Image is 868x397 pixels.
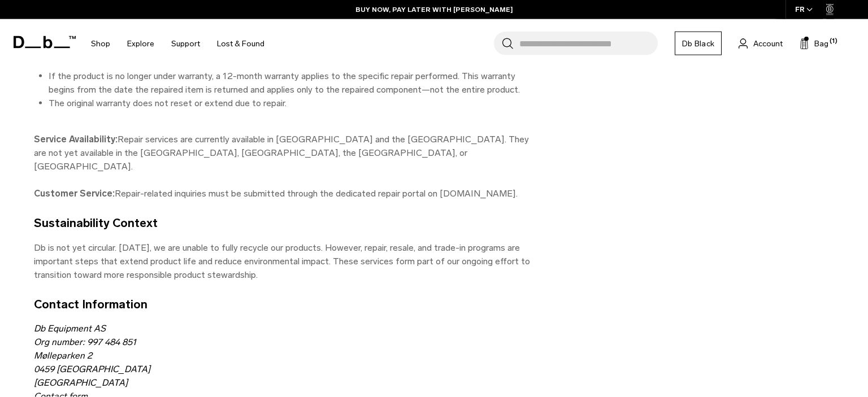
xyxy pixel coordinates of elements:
h6: Sustainability Context [34,214,542,232]
a: BUY NOW, PAY LATER WITH [PERSON_NAME] [355,5,513,15]
li: If the product is no longer under warranty, a 12-month warranty applies to the specific repair pe... [49,69,542,97]
span: Account [753,38,783,50]
span: (1) [830,37,837,46]
a: Support [171,24,200,64]
nav: Main Navigation [83,19,273,68]
p: Repair services are currently available in [GEOGRAPHIC_DATA] and the [GEOGRAPHIC_DATA]. They are ... [34,133,542,173]
a: Shop [91,24,110,64]
strong: Service Availability: [34,134,118,145]
li: The original warranty does not reset or extend due to repair. [49,97,542,110]
button: Bag (1) [800,37,828,50]
a: Db Black [675,32,722,55]
strong: Customer Service: [34,188,115,199]
a: Lost & Found [217,24,264,64]
a: Explore [127,24,154,64]
p: Repair-related inquiries must be submitted through the dedicated repair portal on [DOMAIN_NAME]. [34,187,542,200]
span: Bag [814,38,828,50]
h6: Contact Information [34,295,542,313]
p: Db is not yet circular. [DATE], we are unable to fully recycle our products. However, repair, res... [34,241,542,282]
a: Account [739,37,783,50]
